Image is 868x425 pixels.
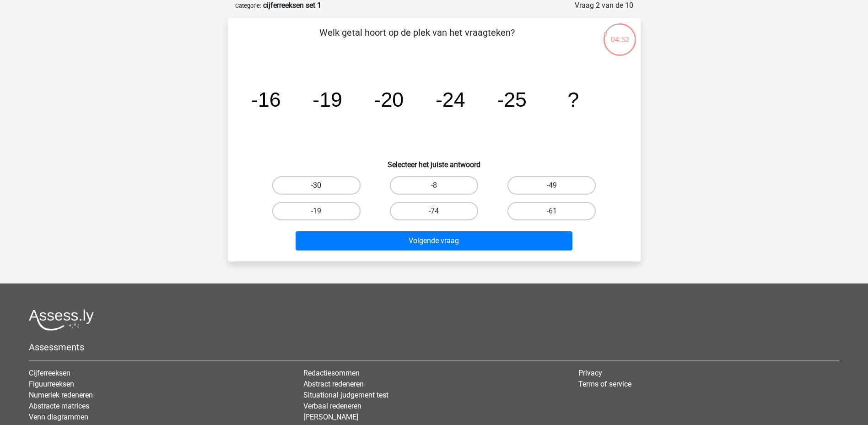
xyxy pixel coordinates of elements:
[497,88,527,111] tspan: -25
[29,342,839,353] h5: Assessments
[578,380,631,388] a: Terms of service
[263,1,321,10] strong: cijferreeksen set 1
[303,413,358,421] a: [PERSON_NAME]
[390,176,478,195] label: -8
[507,202,596,220] label: -61
[603,22,637,45] div: 04:52
[29,402,89,410] a: Abstracte matrices
[507,176,596,195] label: -49
[29,369,70,377] a: Cijferreeksen
[272,176,361,195] label: -30
[235,2,261,9] small: Categorie:
[578,369,602,377] a: Privacy
[435,88,465,111] tspan: -24
[390,202,478,220] label: -74
[374,88,404,111] tspan: -20
[29,413,88,421] a: Venn diagrammen
[29,391,93,399] a: Numeriek redeneren
[303,402,361,410] a: Verbaal redeneren
[272,202,361,220] label: -19
[313,88,342,111] tspan: -19
[251,88,280,111] tspan: -16
[243,153,626,169] h6: Selecteer het juiste antwoord
[303,380,364,388] a: Abstract redeneren
[567,88,579,111] tspan: ?
[243,26,592,53] p: Welk getal hoort op de plek van het vraagteken?
[29,309,94,331] img: Assessly logo
[29,380,74,388] a: Figuurreeksen
[303,391,388,399] a: Situational judgement test
[296,231,572,251] button: Volgende vraag
[303,369,360,377] a: Redactiesommen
